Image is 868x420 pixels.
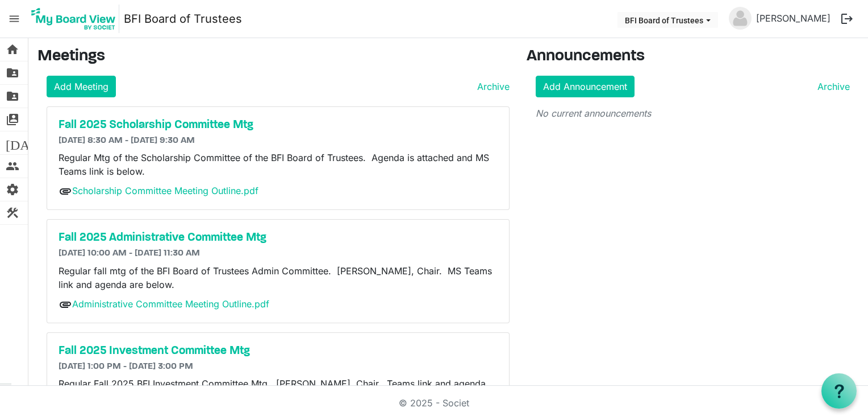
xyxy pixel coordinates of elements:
[6,155,19,178] span: people
[59,377,498,404] p: Regular Fall 2025 BFI Investment Committee Mtg. [PERSON_NAME], Chair. Teams link and agenda are b...
[6,178,19,201] span: settings
[59,298,72,311] span: attachment
[28,5,124,33] a: My Board View Logo
[59,135,498,146] h6: [DATE] 8:30 AM - [DATE] 9:30 AM
[37,47,510,67] h3: Meetings
[28,5,119,33] img: My Board View Logo
[72,185,258,196] a: Scholarship Committee Meeting Outline.pdf
[729,7,752,30] img: no-profile-picture.svg
[527,47,859,67] h3: Announcements
[835,7,859,31] button: logout
[399,397,469,409] a: © 2025 - Societ
[752,7,835,30] a: [PERSON_NAME]
[3,8,25,30] span: menu
[59,118,498,132] a: Fall 2025 Scholarship Committee Mtg
[536,106,850,120] p: No current announcements
[6,201,19,224] span: construction
[6,108,19,131] span: switch_account
[617,12,718,28] button: BFI Board of Trustees dropdownbutton
[59,248,498,259] h6: [DATE] 10:00 AM - [DATE] 11:30 AM
[59,151,498,178] p: Regular Mtg of the Scholarship Committee of the BFI Board of Trustees. Agenda is attached and MS ...
[473,80,510,93] a: Archive
[6,38,19,61] span: home
[59,231,498,245] a: Fall 2025 Administrative Committee Mtg
[72,298,269,310] a: Administrative Committee Meeting Outline.pdf
[59,361,498,372] h6: [DATE] 1:00 PM - [DATE] 3:00 PM
[59,344,498,358] a: Fall 2025 Investment Committee Mtg
[47,76,116,97] a: Add Meeting
[6,131,49,154] span: [DATE]
[813,80,850,93] a: Archive
[536,76,635,97] a: Add Announcement
[6,85,19,108] span: folder_shared
[124,7,242,30] a: BFI Board of Trustees
[6,61,19,84] span: folder_shared
[59,184,72,198] span: attachment
[59,264,498,291] p: Regular fall mtg of the BFI Board of Trustees Admin Committee. [PERSON_NAME], Chair. MS Teams lin...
